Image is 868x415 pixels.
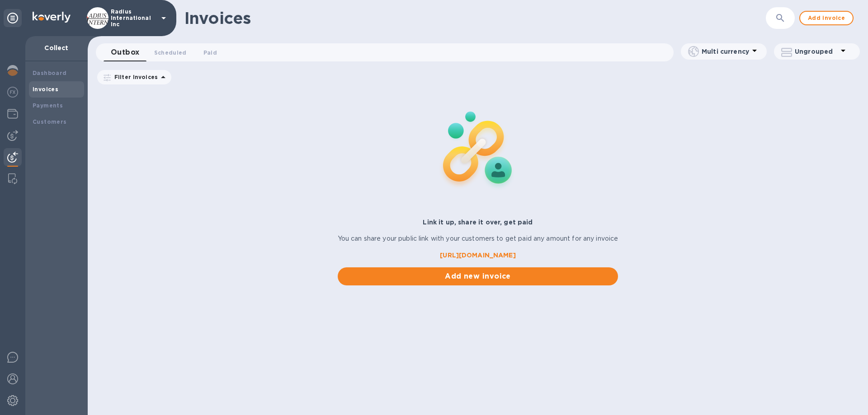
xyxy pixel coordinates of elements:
[111,46,140,59] span: Outbox
[33,70,67,76] b: Dashboard
[7,108,18,119] img: Wallets
[33,102,63,109] b: Payments
[203,48,217,57] span: Paid
[111,9,156,28] p: Radius International Inc
[338,251,618,260] a: [URL][DOMAIN_NAME]
[338,234,618,243] p: You can share your public link with your customers to get paid any amount for any invoice
[799,11,854,25] button: Add invoice
[440,252,515,259] b: [URL][DOMAIN_NAME]
[338,218,618,227] p: Link it up, share it over, get paid
[33,118,67,125] b: Customers
[154,48,187,57] span: Scheduled
[33,43,80,52] p: Collect
[33,86,58,93] b: Invoices
[702,47,749,56] p: Multi currency
[33,12,71,23] img: Logo
[184,9,251,28] h1: Invoices
[807,13,845,23] span: Add invoice
[7,87,18,98] img: Foreign exchange
[795,47,838,56] p: Ungrouped
[4,9,22,27] div: Unpin categories
[345,271,611,282] span: Add new invoice
[111,73,158,81] p: Filter Invoices
[338,267,618,285] button: Add new invoice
